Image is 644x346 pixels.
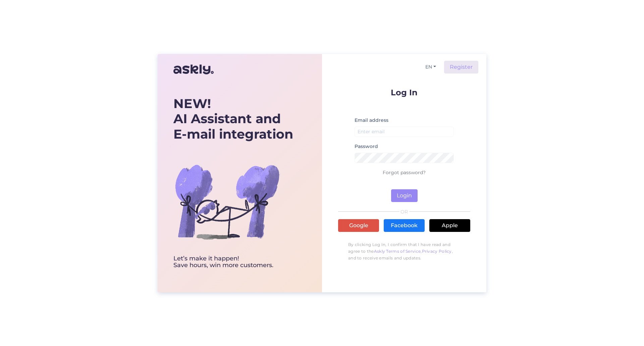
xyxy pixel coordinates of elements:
[444,61,478,73] a: Register
[383,169,426,176] a: Forgot password?
[423,62,439,72] button: EN
[173,148,281,255] img: bg-askly
[429,219,470,232] a: Apple
[399,209,409,214] span: OR
[338,88,470,97] p: Log In
[374,249,421,254] a: Askly Terms of Service
[355,117,388,124] label: Email address
[355,127,454,137] input: Enter email
[422,249,452,254] a: Privacy Policy
[384,219,425,232] a: Facebook
[173,255,293,269] div: Let’s make it happen! Save hours, win more customers.
[355,143,378,150] label: Password
[338,219,379,232] a: Google
[173,96,211,111] b: NEW!
[173,61,214,78] img: Askly
[391,189,418,202] button: Login
[338,238,470,265] p: By clicking Log In, I confirm that I have read and agree to the , , and to receive emails and upd...
[173,96,293,142] div: AI Assistant and E-mail integration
